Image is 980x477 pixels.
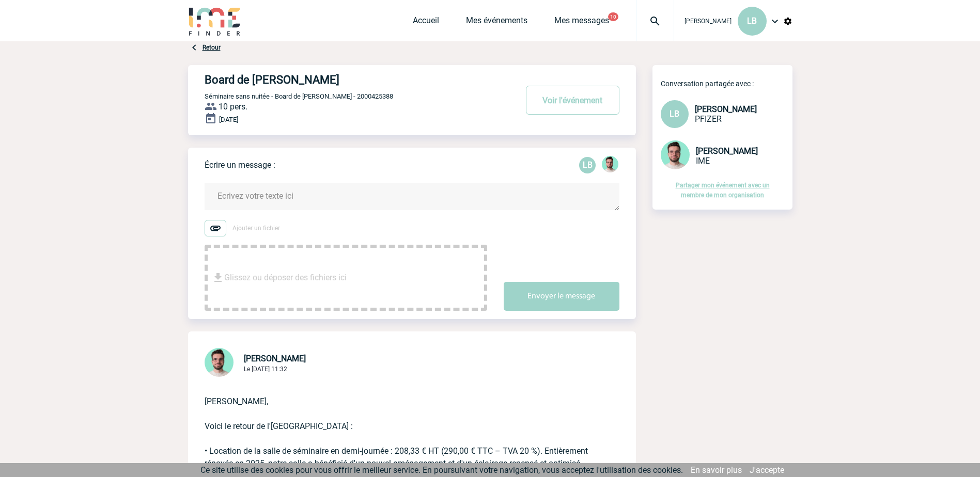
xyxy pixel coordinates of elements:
button: 10 [608,12,618,21]
span: [PERSON_NAME] [695,104,757,114]
span: LB [747,16,757,26]
a: En savoir plus [691,465,742,475]
a: Accueil [413,15,439,30]
a: Retour [203,44,221,51]
span: LB [670,109,679,119]
a: Mes messages [554,15,609,30]
img: IME-Finder [188,6,242,36]
span: Ce site utilise des cookies pour vous offrir le meilleur service. En poursuivant votre navigation... [200,465,683,475]
span: [PERSON_NAME] [244,354,306,363]
button: Voir l'événement [526,86,619,115]
img: 121547-2.png [205,348,234,377]
a: J'accepte [750,465,784,475]
span: Glissez ou déposer des fichiers ici [224,252,347,304]
div: Laurence BOUCHER [579,157,596,173]
span: [DATE] [219,116,238,123]
span: [PERSON_NAME] [696,146,758,156]
a: Mes événements [466,15,527,30]
img: 121547-2.png [602,156,618,172]
div: Benjamin ROLAND [602,156,618,174]
a: Partager mon événement avec un membre de mon organisation [676,182,770,199]
span: 10 pers. [219,102,247,112]
p: Écrire un message : [205,160,275,170]
span: [PERSON_NAME] [685,18,732,25]
h4: Board de [PERSON_NAME] [205,73,486,86]
span: Ajouter un fichier [232,225,280,232]
img: file_download.svg [212,272,224,284]
span: IME [696,156,710,166]
span: PFIZER [695,114,722,124]
button: Envoyer le message [504,282,619,311]
span: Le [DATE] 11:32 [244,365,287,373]
p: LB [579,157,596,173]
p: Conversation partagée avec : [661,79,792,88]
span: Séminaire sans nuitée - Board de [PERSON_NAME] - 2000425388 [205,92,393,100]
img: 121547-2.png [661,140,690,169]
